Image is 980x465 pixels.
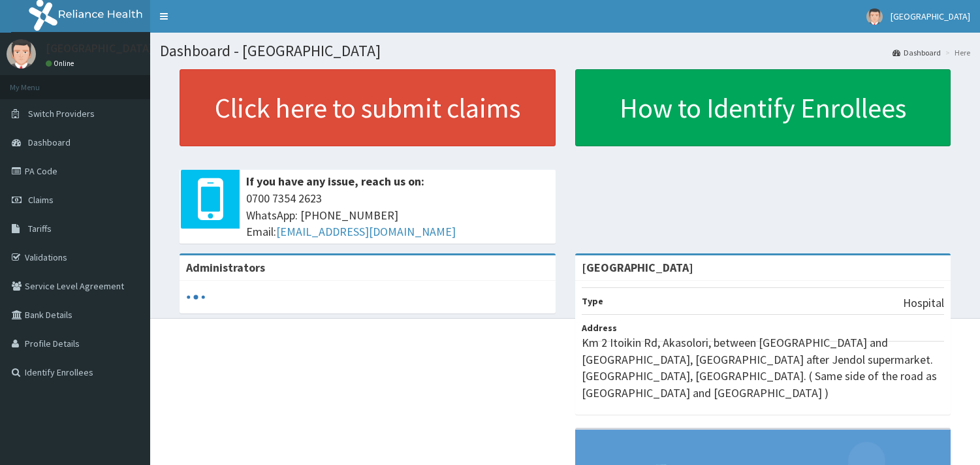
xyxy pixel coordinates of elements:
span: Claims [28,194,54,206]
b: Administrators [186,260,265,275]
a: Dashboard [893,47,941,58]
a: Click here to submit claims [180,69,556,146]
p: Km 2 Itoikin Rd, Akasolori, between [GEOGRAPHIC_DATA] and [GEOGRAPHIC_DATA], [GEOGRAPHIC_DATA] af... [582,334,945,402]
a: How to Identify Enrollees [575,69,951,146]
b: Type [582,295,603,307]
a: Online [46,59,77,68]
p: Hospital [903,295,944,312]
span: Tariffs [28,223,52,234]
strong: [GEOGRAPHIC_DATA] [582,260,693,275]
span: [GEOGRAPHIC_DATA] [891,10,970,22]
svg: audio-loading [186,287,206,307]
span: Switch Providers [28,108,95,120]
img: User Image [866,8,883,25]
b: If you have any issue, reach us on: [246,174,424,189]
p: [GEOGRAPHIC_DATA] [46,42,153,54]
span: 0700 7354 2623 WhatsApp: [PHONE_NUMBER] Email: [246,190,549,240]
b: Address [582,322,617,334]
h1: Dashboard - [GEOGRAPHIC_DATA] [160,42,970,59]
img: User Image [7,39,36,69]
li: Here [942,47,970,58]
span: Dashboard [28,136,71,148]
a: [EMAIL_ADDRESS][DOMAIN_NAME] [276,224,456,239]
